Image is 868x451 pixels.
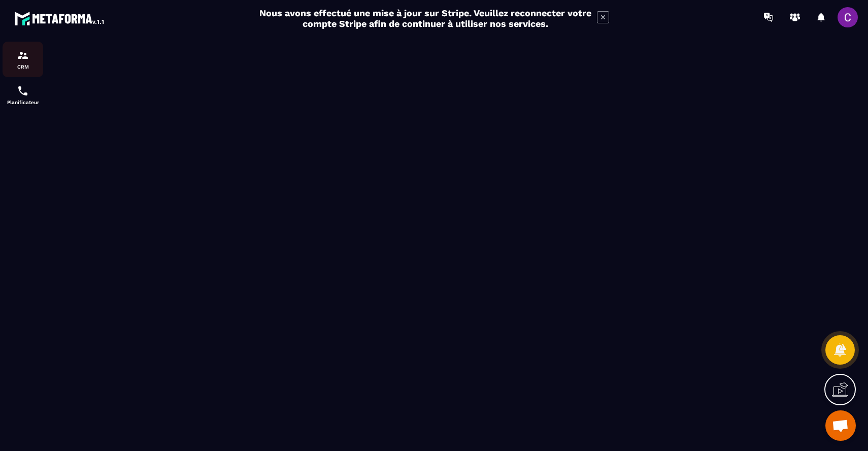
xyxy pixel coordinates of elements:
h2: Nous avons effectué une mise à jour sur Stripe. Veuillez reconnecter votre compte Stripe afin de ... [259,8,592,29]
img: scheduler [17,85,29,97]
a: formationformationCRM [3,42,43,77]
img: formation [17,49,29,61]
a: schedulerschedulerPlanificateur [3,77,43,113]
img: logo [14,9,106,27]
div: Ouvrir le chat [825,410,856,441]
p: Planificateur [3,100,43,105]
p: CRM [3,64,43,70]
